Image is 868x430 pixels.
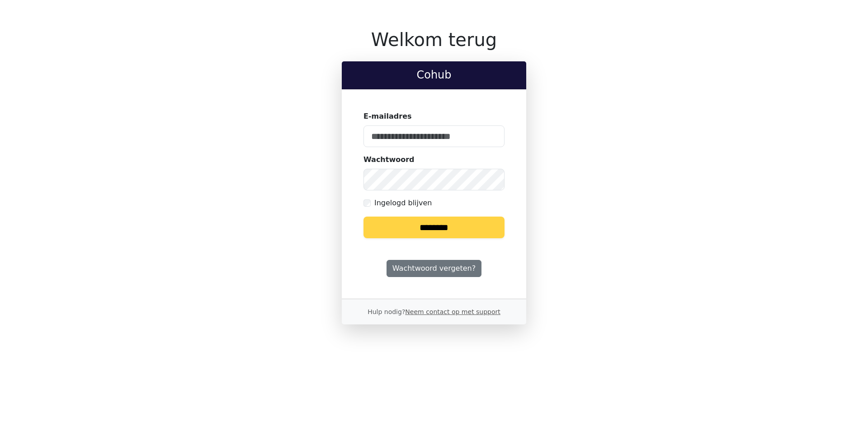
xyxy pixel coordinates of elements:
[363,111,412,122] label: E-mailadres
[349,69,519,82] h2: Cohub
[405,308,500,315] a: Neem contact op met support
[374,198,432,208] label: Ingelogd blijven
[342,29,526,51] h1: Welkom terug
[368,308,500,315] small: Hulp nodig?
[387,260,481,277] a: Wachtwoord vergeten?
[363,154,415,165] label: Wachtwoord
